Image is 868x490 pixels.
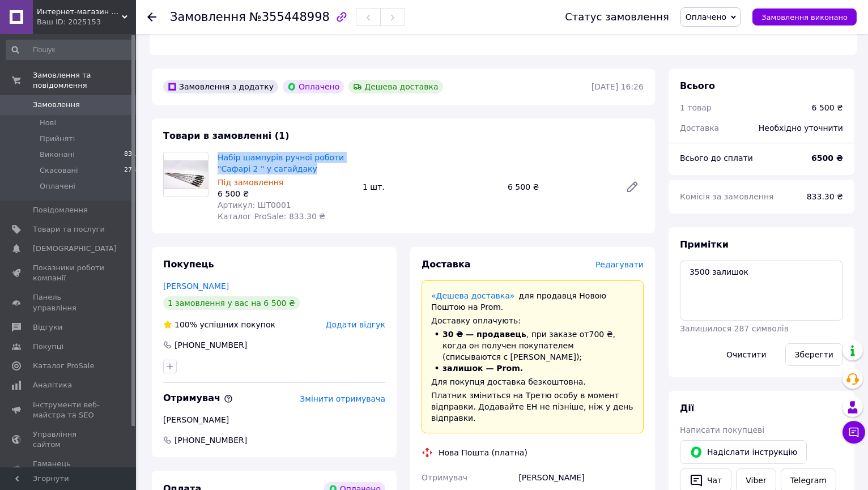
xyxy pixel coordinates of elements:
div: Доставку оплачують: [431,315,634,326]
span: Відгуки [33,322,62,333]
div: Повернутися назад [147,11,156,23]
span: залишок — Prom. [442,364,523,373]
span: Залишилося 287 символів [680,324,789,333]
span: Панель управління [33,292,105,313]
span: Показники роботи компанії [33,263,105,283]
span: Інструменти веб-майстра та SEO [33,400,105,420]
span: [PHONE_NUMBER] [173,434,248,446]
span: Замовлення [33,100,80,110]
span: Артикул: ШТ0001 [218,201,291,210]
span: Повідомлення [33,205,88,215]
a: Редагувати [621,176,644,198]
span: Оплачені [40,181,75,191]
div: [PERSON_NAME] [163,414,385,425]
span: Всього до сплати [680,154,753,163]
span: Аналітика [33,380,72,390]
span: Гаманець компанії [33,459,105,479]
a: Набір шампурів ручної роботи "Сафарі 2 " у сагайдаку [218,153,344,173]
div: Платник зміниться на Третю особу в момент відправки. Додавайте ЕН не пізніше, ніж у день відправки. [431,390,634,424]
b: 6500 ₴ [811,154,843,163]
span: Покупці [33,342,63,352]
span: Під замовлення [218,178,283,187]
span: Товари та послуги [33,224,105,235]
span: 8315 [124,150,140,160]
span: 30 ₴ — продавець [442,330,526,339]
span: 100% [175,320,197,329]
span: Редагувати [595,260,644,269]
img: Набір шампурів ручної роботи "Сафарі 2 " у сагайдаку [164,160,208,189]
span: Каталог ProSale: 833.30 ₴ [218,212,325,221]
div: Ваш ID: 2025153 [37,17,136,27]
div: успішних покупок [163,319,275,330]
button: Замовлення виконано [752,8,857,25]
li: , при заказе от 700 ₴ , когда он получен покупателем (списываются с [PERSON_NAME]); [431,329,634,363]
span: Виконані [40,150,75,160]
a: «Дешева доставка» [431,291,514,300]
div: Статус замовлення [565,11,669,23]
span: Управління сайтом [33,429,105,450]
div: [PHONE_NUMBER] [173,339,248,351]
span: Замовлення виконано [761,13,848,22]
time: [DATE] 16:26 [592,82,644,91]
button: Надіслати інструкцію [680,440,807,464]
span: Прийняті [40,134,75,144]
div: Нова Пошта (платна) [436,447,530,458]
span: Отримувач [163,393,233,403]
span: 2741 [124,165,140,176]
span: Товари в замовленні (1) [163,130,290,141]
button: Очистити [717,343,776,366]
span: Замовлення [170,10,246,24]
span: Интернет-магазин "Present House" [37,7,122,17]
span: Написати покупцеві [680,425,764,434]
div: 6 500 ₴ [812,102,843,113]
span: №355448998 [249,10,330,24]
span: Всього [680,80,715,91]
span: Змінити отримувача [300,394,385,403]
span: Каталог ProSale [33,361,94,371]
a: [PERSON_NAME] [163,282,229,291]
div: Необхідно уточнити [752,116,850,140]
span: Отримувач [422,473,467,482]
span: Замовлення та повідомлення [33,70,136,91]
div: 1 замовлення у вас на 6 500 ₴ [163,296,300,310]
span: Комісія за замовлення [680,192,774,201]
span: Покупець [163,259,214,270]
span: [DEMOGRAPHIC_DATA] [33,244,117,254]
button: Зберегти [785,343,843,366]
span: Оплачено [686,12,726,22]
div: Для покупця доставка безкоштовна. [431,376,634,387]
span: 1 товар [680,103,712,112]
div: [PERSON_NAME] [516,467,646,488]
span: Доставка [680,123,719,133]
button: Чат з покупцем [843,421,865,444]
div: 1 шт. [358,179,503,195]
div: для продавця Новою Поштою на Prom. [431,290,634,313]
span: Скасовані [40,165,78,176]
span: Нові [40,118,56,128]
div: Оплачено [283,80,344,93]
span: Примітки [680,239,729,250]
div: 6 500 ₴ [503,179,616,195]
div: Замовлення з додатку [163,80,278,93]
input: Пошук [6,40,141,60]
textarea: 3500 залишок [680,261,843,321]
span: Дії [680,403,694,414]
span: Доставка [422,259,471,270]
div: Дешева доставка [348,80,442,93]
span: Додати відгук [326,320,385,329]
span: 833.30 ₴ [807,192,843,201]
div: 6 500 ₴ [218,188,354,199]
